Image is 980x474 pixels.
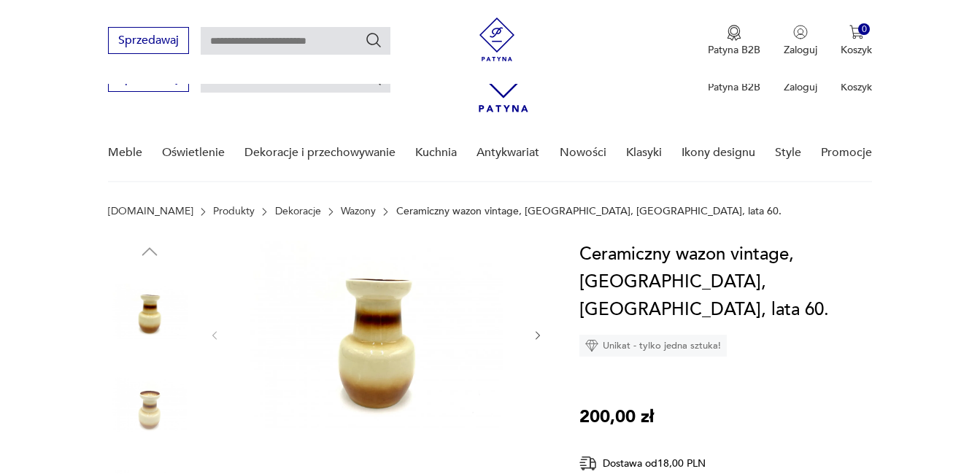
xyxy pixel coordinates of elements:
img: Ikona diamentu [585,339,598,352]
p: Koszyk [841,80,872,94]
a: Kuchnia [415,125,457,181]
p: Patyna B2B [708,43,760,57]
a: Style [775,125,801,181]
a: Wazony [341,206,376,217]
button: Sprzedawaj [108,27,189,54]
img: Ikonka użytkownika [793,25,808,39]
a: [DOMAIN_NAME] [108,206,193,217]
img: Ikona dostawy [579,454,597,473]
p: Koszyk [841,43,872,57]
a: Dekoracje i przechowywanie [244,125,396,181]
div: Dostawa od 18,00 PLN [579,454,755,473]
p: Zaloguj [784,80,817,94]
a: Oświetlenie [162,125,225,181]
p: Ceramiczny wazon vintage, [GEOGRAPHIC_DATA], [GEOGRAPHIC_DATA], lata 60. [396,206,782,217]
p: Patyna B2B [708,80,760,94]
div: 0 [858,23,871,36]
img: Ikona koszyka [849,25,864,39]
a: Ikona medaluPatyna B2B [708,25,760,57]
img: Zdjęcie produktu Ceramiczny wazon vintage, Tułowice, Polska, lata 60. [236,241,517,428]
h1: Ceramiczny wazon vintage, [GEOGRAPHIC_DATA], [GEOGRAPHIC_DATA], lata 60. [579,241,885,324]
button: Patyna B2B [708,25,760,57]
img: Ikona medalu [727,25,741,41]
a: Ikony designu [682,125,755,181]
a: Produkty [213,206,255,217]
button: 0Koszyk [841,25,872,57]
img: Zdjęcie produktu Ceramiczny wazon vintage, Tułowice, Polska, lata 60. [108,363,191,446]
img: Patyna - sklep z meblami i dekoracjami vintage [475,18,519,61]
button: Zaloguj [784,25,817,57]
a: Promocje [821,125,872,181]
p: 200,00 zł [579,403,654,431]
a: Klasyki [626,125,662,181]
a: Sprzedawaj [108,36,189,47]
a: Antykwariat [477,125,539,181]
p: Zaloguj [784,43,817,57]
a: Dekoracje [275,206,321,217]
img: Zdjęcie produktu Ceramiczny wazon vintage, Tułowice, Polska, lata 60. [108,270,191,353]
a: Meble [108,125,142,181]
div: Unikat - tylko jedna sztuka! [579,335,727,357]
a: Nowości [560,125,606,181]
a: Sprzedawaj [108,74,189,85]
button: Szukaj [365,31,382,49]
